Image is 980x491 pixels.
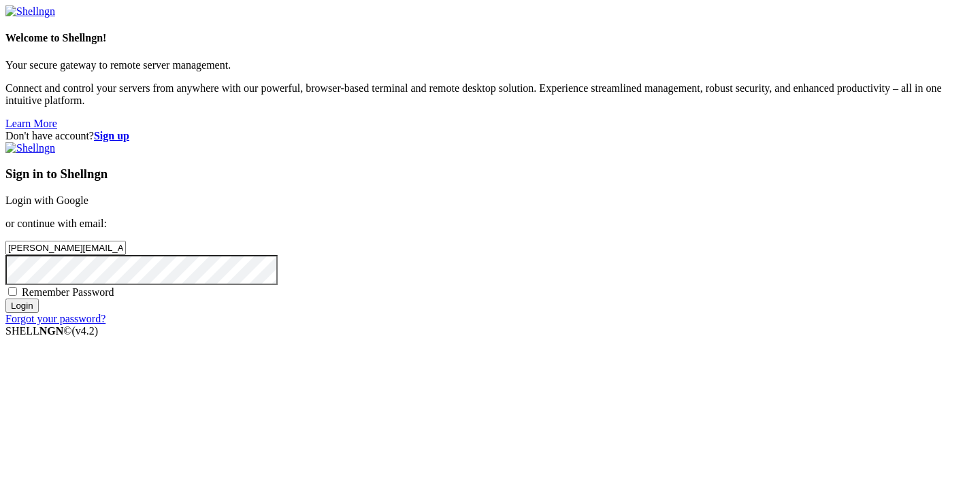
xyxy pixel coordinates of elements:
[39,325,64,337] b: NGN
[5,142,55,154] img: Shellngn
[5,59,975,71] p: Your secure gateway to remote server management.
[5,325,98,337] span: SHELL ©
[5,118,57,129] a: Learn More
[5,218,975,230] p: or continue with email:
[5,32,975,44] h4: Welcome to Shellngn!
[72,325,99,337] span: 4.2.0
[5,82,975,107] p: Connect and control your servers from anywhere with our powerful, browser-based terminal and remo...
[5,313,105,324] a: Forgot your password?
[5,299,39,313] input: Login
[5,5,55,18] img: Shellngn
[5,194,88,206] a: Login with Google
[5,167,975,182] h3: Sign in to Shellngn
[94,130,129,141] a: Sign up
[5,130,975,142] div: Don't have account?
[5,241,126,255] input: Email address
[22,286,114,298] span: Remember Password
[8,287,17,296] input: Remember Password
